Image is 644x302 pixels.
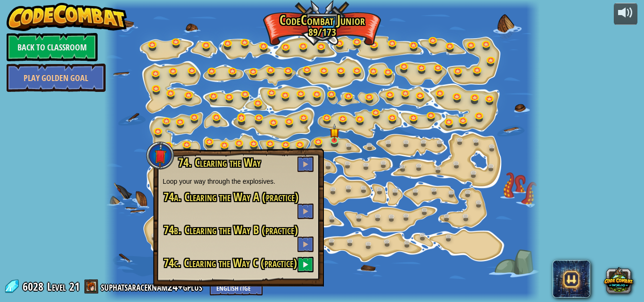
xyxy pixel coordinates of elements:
p: Loop your way through the explosives. [163,177,314,186]
span: 6028 [23,279,46,294]
span: Level [47,279,66,294]
img: CodeCombat - Learn how to code by playing a game [7,3,127,31]
span: 74b. Clearing the Way B (practice) [164,222,298,238]
span: 74. Clearing the Way [178,155,261,171]
span: 21 [69,279,80,294]
button: Play [297,257,314,272]
button: Play [297,204,314,219]
button: Play [297,156,314,172]
a: Back to Classroom [7,33,98,61]
span: 74a. Clearing the Way A (practice) [164,189,298,205]
button: Play [297,237,314,252]
span: 74c. Clearing the Way C (practice) [164,255,297,271]
img: level-banner-started.png [330,124,339,141]
a: Play Golden Goal [7,64,106,92]
button: Adjust volume [614,3,637,25]
a: suphatsaraceknam24+gplus [101,279,205,294]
